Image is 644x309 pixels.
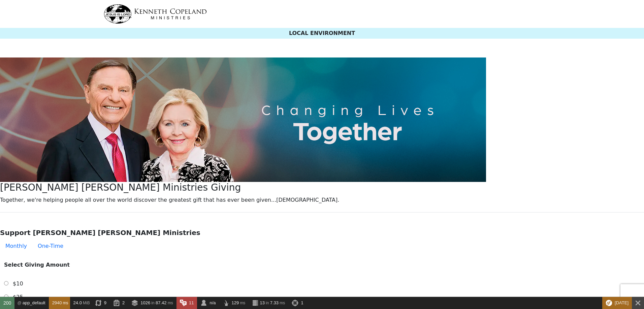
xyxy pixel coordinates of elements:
[110,297,128,309] a: 2
[17,301,21,305] span: @
[122,300,125,305] span: 2
[602,297,632,309] a: [DATE]
[270,300,279,305] span: 7.33
[266,301,269,305] span: in
[140,300,150,305] span: 1026
[249,297,288,309] a: 13 in 7.33 ms
[52,300,62,305] span: 2940
[156,300,167,305] span: 87.42
[104,300,106,305] span: 9
[32,239,69,253] button: One-Time
[288,297,307,309] a: 1
[280,301,285,305] span: ms
[13,280,23,287] span: $10
[128,297,176,309] a: 1026 in 87.42 ms
[104,4,207,24] img: kcm-header-logo.svg
[232,300,239,305] span: 129
[13,294,23,300] span: $25
[63,301,68,305] span: ms
[189,300,194,305] span: 11
[210,300,216,305] span: n/a
[301,300,303,305] span: 1
[289,30,355,36] span: LOCAL ENVIRONMENT
[70,297,92,309] a: 24.0 MiB
[168,301,173,305] span: ms
[4,262,70,268] strong: Select Giving Amount
[176,297,197,309] a: 11
[73,300,82,305] span: 24.0
[240,301,245,305] span: ms
[49,297,70,309] a: 2940 ms
[23,300,45,305] span: app_default
[260,300,264,305] span: 13
[197,297,219,309] a: n/a
[151,301,154,305] span: in
[83,301,90,305] span: MiB
[602,297,632,309] div: This Symfony version will only receive security fixes.
[615,300,629,305] span: [DATE]
[219,297,249,309] a: 129 ms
